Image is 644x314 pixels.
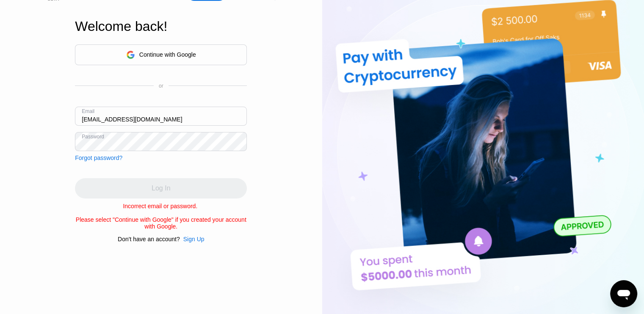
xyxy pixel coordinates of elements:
[82,134,104,140] div: Password
[75,154,122,161] div: Forgot password?
[118,236,180,242] div: Don't have an account?
[75,44,247,65] div: Continue with Google
[82,108,94,114] div: Email
[75,19,247,34] div: Welcome back!
[139,51,196,58] div: Continue with Google
[75,203,247,230] div: Incorrect email or password. Please select "Continue with Google" if you created your account wit...
[183,236,205,242] div: Sign Up
[159,83,163,89] div: or
[610,280,637,307] iframe: Button to launch messaging window
[180,236,205,242] div: Sign Up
